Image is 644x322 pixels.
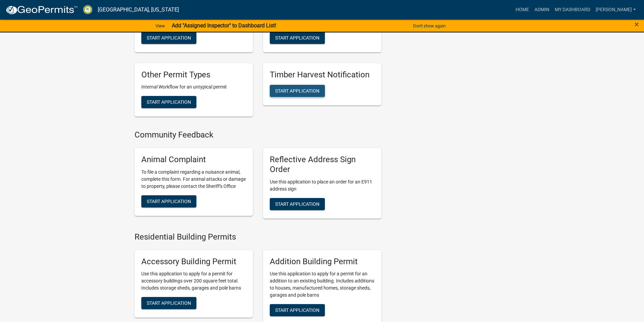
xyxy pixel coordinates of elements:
[141,83,246,91] p: Internal Workflow for an untypical permit
[270,178,375,193] p: Use this application to place an order for an E911 address sign
[141,195,196,207] button: Start Application
[275,201,319,206] span: Start Application
[141,32,196,44] button: Start Application
[147,300,191,306] span: Start Application
[147,99,191,105] span: Start Application
[98,4,179,16] a: [GEOGRAPHIC_DATA], [US_STATE]
[83,5,92,14] img: Crawford County, Georgia
[270,70,375,80] h5: Timber Harvest Notification
[135,130,381,140] h4: Community Feedback
[270,270,375,299] p: Use this application to apply for a permit for an addition to an existing building. Includes addi...
[141,257,246,267] h5: Accessory Building Permit
[141,297,196,309] button: Start Application
[147,199,191,204] span: Start Application
[270,85,325,97] button: Start Application
[270,304,325,316] button: Start Application
[270,155,375,174] h5: Reflective Address Sign Order
[147,35,191,40] span: Start Application
[141,169,246,190] p: To file a complaint regarding a nuisance animal, complete this form. For animal attacks or damage...
[141,270,246,292] p: Use this application to apply for a permit for accessory buildings over 200 square feet total. In...
[172,22,276,29] strong: Add "Assigned Inspector" to Dashboard List!
[270,257,375,267] h5: Addition Building Permit
[552,3,593,16] a: My Dashboard
[275,88,319,94] span: Start Application
[135,232,381,242] h4: Residential Building Permits
[141,155,246,165] h5: Animal Complaint
[275,307,319,313] span: Start Application
[141,70,246,80] h5: Other Permit Types
[532,3,552,16] a: Admin
[635,20,639,29] span: ×
[635,20,639,28] button: Close
[153,20,168,31] a: View
[593,3,639,16] a: [PERSON_NAME]
[410,20,448,31] button: Don't show again
[275,35,319,40] span: Start Application
[270,198,325,210] button: Start Application
[141,96,196,108] button: Start Application
[513,3,532,16] a: Home
[270,32,325,44] button: Start Application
